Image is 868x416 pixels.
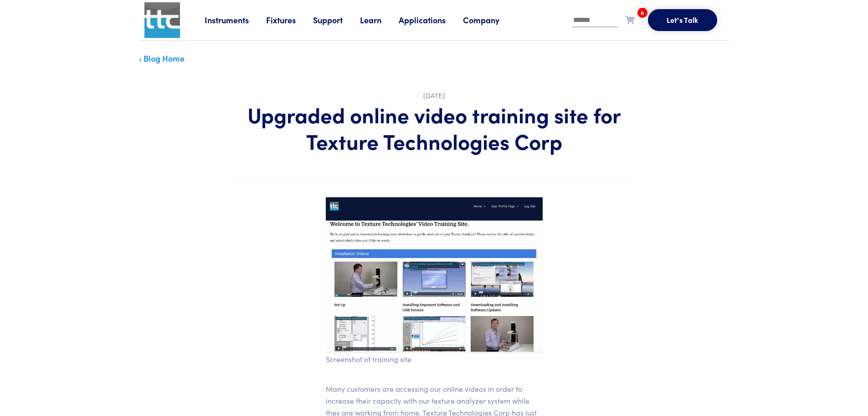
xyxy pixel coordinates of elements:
[637,8,647,18] span: 8
[266,14,313,26] a: Fixtures
[326,197,543,353] img: Screenshot of training site
[313,14,360,26] a: Support
[360,14,399,26] a: Learn
[648,9,717,31] button: Let's Talk
[399,14,463,26] a: Applications
[144,2,180,38] img: ttc_logo_1x1_v1.0.png
[625,14,634,25] a: 8
[205,14,266,26] a: Instruments
[463,14,517,26] a: Company
[326,353,543,365] p: Screenshot of training site
[139,53,185,64] a: ‹ Blog Home
[423,92,445,100] time: [DATE]
[236,101,632,154] h1: Upgraded online video training site for Texture Technologies Corp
